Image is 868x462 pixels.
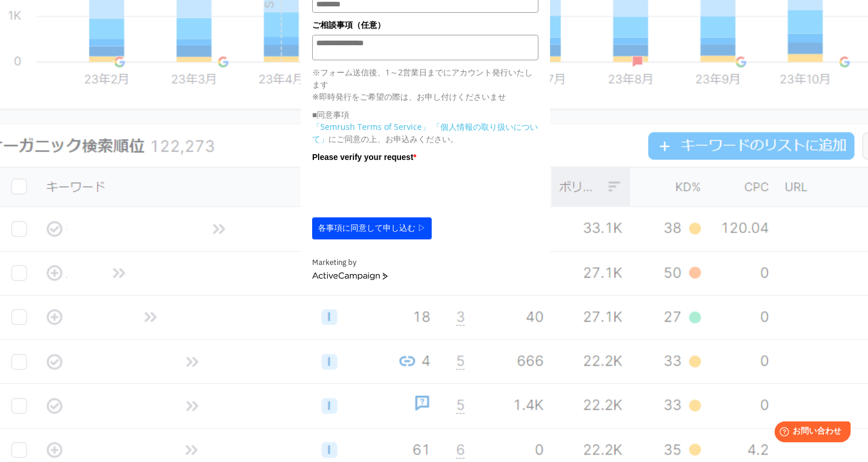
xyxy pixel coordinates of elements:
[312,66,538,103] p: ※フォーム送信後、1～2営業日までにアカウント発行いたします ※即時発行をご希望の際は、お申し付けくださいませ
[312,121,430,132] a: 「Semrush Terms of Service」
[312,121,538,145] p: にご同意の上、お申込みください。
[312,257,538,269] div: Marketing by
[312,121,538,144] a: 「個人情報の取り扱いについて」
[312,166,489,212] iframe: reCAPTCHA
[312,108,538,121] p: ■同意事項
[765,417,855,449] iframe: Help widget launcher
[312,217,432,239] button: 各事項に同意して申し込む ▷
[312,151,538,163] label: Please verify your request
[312,19,538,31] label: ご相談事項（任意）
